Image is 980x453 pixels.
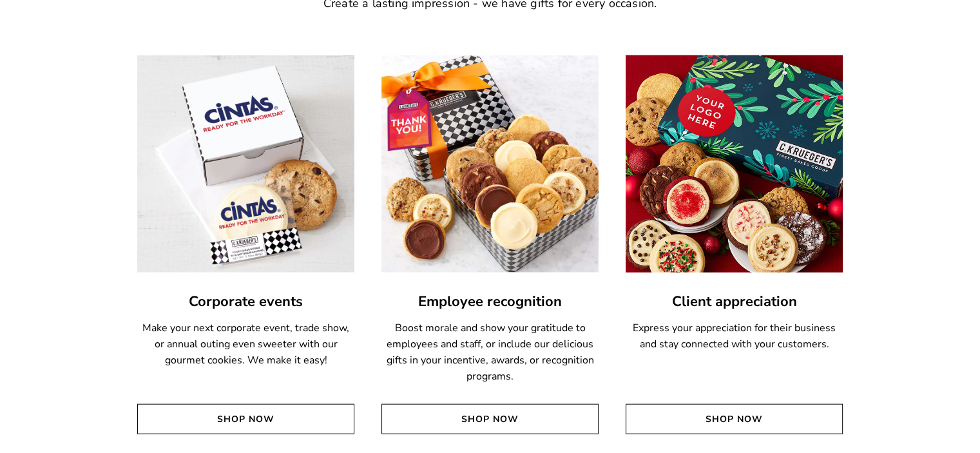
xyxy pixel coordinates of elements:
[137,320,354,369] p: Make your next corporate event, trade show, or annual outing even sweeter with our gourmet cookie...
[615,44,854,284] img: Client appreciation
[626,292,843,312] a: Client appreciation
[381,404,599,434] a: Shop Now
[626,320,843,352] p: Express your appreciation for their business and stay connected with your customers.
[626,404,843,434] a: Shop Now
[381,55,599,273] img: Employee recognition
[381,292,599,312] a: Employee recognition
[137,404,354,434] a: Shop Now
[137,55,354,273] img: Corporate events
[381,320,599,385] p: Boost morale and show your gratitude to employees and staff, or include our delicious gifts in yo...
[137,292,354,312] a: Corporate events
